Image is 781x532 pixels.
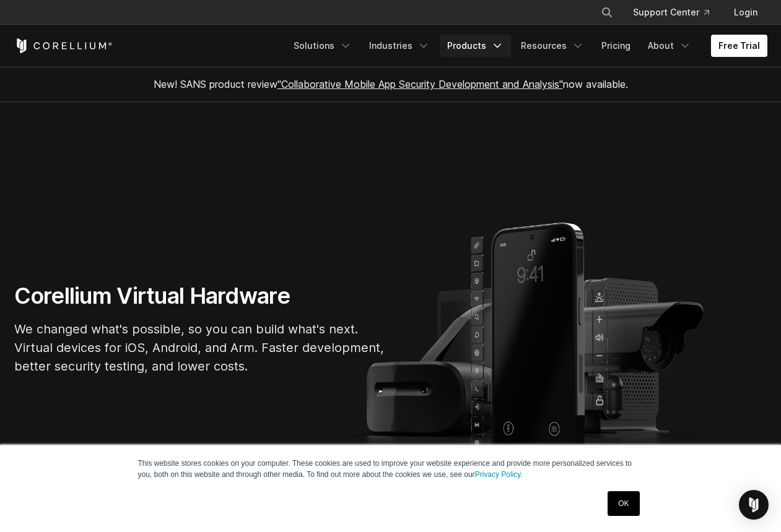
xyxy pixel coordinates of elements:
span: New! SANS product review now available. [154,78,628,90]
a: Industries [362,35,437,57]
div: Navigation Menu [286,35,767,57]
button: Search [596,1,618,24]
a: Pricing [594,35,638,57]
p: This website stores cookies on your computer. These cookies are used to improve your website expe... [138,458,644,480]
a: Corellium Home [14,38,113,53]
a: OK [608,491,639,516]
a: Resources [513,35,591,57]
a: About [640,35,699,57]
a: Login [724,1,767,24]
h1: Corellium Virtual Hardware [14,282,386,310]
a: Free Trial [711,35,767,57]
div: Navigation Menu [586,1,767,24]
a: Privacy Policy. [475,470,523,479]
p: We changed what's possible, so you can build what's next. Virtual devices for iOS, Android, and A... [14,320,386,375]
a: Solutions [286,35,359,57]
a: Products [440,35,511,57]
a: Support Center [623,1,719,24]
div: Open Intercom Messenger [739,490,769,520]
a: "Collaborative Mobile App Security Development and Analysis" [277,78,563,90]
